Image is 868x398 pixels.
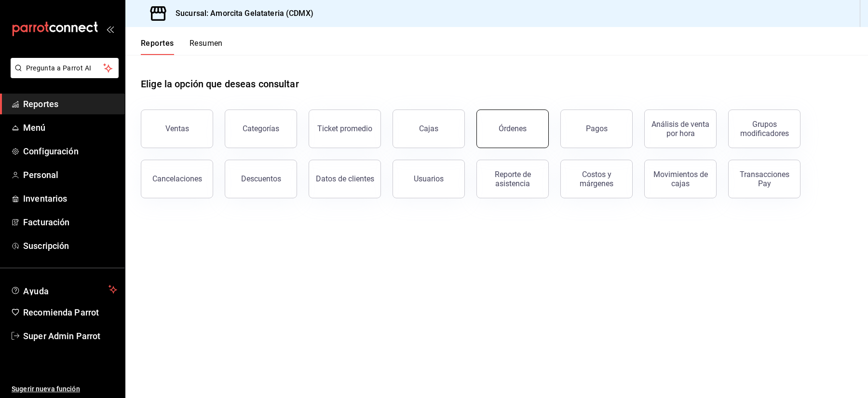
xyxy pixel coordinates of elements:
[560,160,633,198] button: Costos y márgenes
[23,216,117,229] span: Facturación
[309,110,381,148] button: Ticket promedio
[476,160,549,198] button: Reporte de asistencia
[141,110,213,148] button: Ventas
[23,168,117,181] span: Personal
[419,124,438,133] div: Cajas
[586,124,608,133] div: Pagos
[141,39,174,55] button: Reportes
[23,329,117,343] span: Super Admin Parrot
[12,384,117,394] span: Sugerir nueva función
[7,70,119,80] a: Pregunta a Parrot AI
[23,306,117,319] span: Recomienda Parrot
[644,160,717,198] button: Movimientos de cajas
[414,174,444,183] div: Usuarios
[651,120,710,138] div: Análisis de venta por hora
[141,39,223,55] div: navigation tabs
[23,97,117,110] span: Reportes
[23,121,117,134] span: Menú
[141,160,213,198] button: Cancelaciones
[168,8,313,19] h3: Sucursal: Amorcita Gelatateria (CDMX)
[317,124,372,133] div: Ticket promedio
[483,170,542,188] div: Reporte de asistencia
[393,110,465,148] button: Cajas
[316,174,374,183] div: Datos de clientes
[243,124,279,133] div: Categorías
[23,239,117,252] span: Suscripción
[241,174,281,183] div: Descuentos
[644,110,717,148] button: Análisis de venta por hora
[734,120,794,138] div: Grupos modificadores
[23,192,117,205] span: Inventarios
[225,110,297,148] button: Categorías
[476,110,549,148] button: Órdenes
[560,110,633,148] button: Pagos
[106,25,114,33] button: open_drawer_menu
[225,160,297,198] button: Descuentos
[499,124,527,133] div: Órdenes
[309,160,381,198] button: Datos de clientes
[651,170,710,188] div: Movimientos de cajas
[728,110,800,148] button: Grupos modificadores
[152,174,202,183] div: Cancelaciones
[11,58,119,78] button: Pregunta a Parrot AI
[26,63,104,73] span: Pregunta a Parrot AI
[393,160,465,198] button: Usuarios
[141,77,299,91] h1: Elige la opción que deseas consultar
[734,170,794,188] div: Transacciones Pay
[165,124,189,133] div: Ventas
[728,160,800,198] button: Transacciones Pay
[23,145,117,158] span: Configuración
[190,39,223,55] button: Resumen
[23,284,105,295] span: Ayuda
[567,170,626,188] div: Costos y márgenes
